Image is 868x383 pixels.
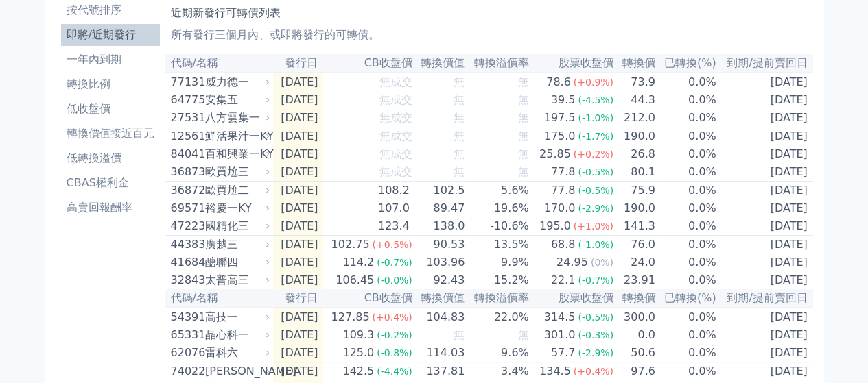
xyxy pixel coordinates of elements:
td: 102.5 [413,182,466,200]
div: 197.5 [541,110,578,126]
td: 0.0% [656,199,717,217]
div: 314.5 [541,309,578,325]
th: 轉換溢價率 [465,289,529,308]
div: 廣越三 [205,236,268,253]
td: 97.6 [614,362,656,381]
span: (-0.5%) [578,312,613,323]
td: 0.0% [656,127,717,146]
span: (+0.5%) [372,239,412,250]
th: 轉換價 [614,289,656,308]
div: 36872 [171,182,202,199]
div: 127.85 [328,309,372,325]
td: [DATE] [717,271,813,289]
td: 19.6% [465,199,529,217]
td: 5.6% [465,182,529,200]
li: 一年內到期 [61,51,160,68]
td: [DATE] [717,344,813,362]
div: 64775 [171,92,202,108]
th: 轉換價值 [413,54,466,73]
td: 0.0% [656,344,717,362]
td: 26.8 [614,145,656,163]
td: 9.9% [465,254,529,271]
div: 123.4 [375,218,412,234]
div: 41684 [171,254,202,271]
th: 到期/提前賣回日 [717,54,813,73]
div: 65331 [171,327,202,343]
div: 84041 [171,146,202,162]
div: 八方雲集一 [205,110,268,126]
div: 77.8 [548,164,578,180]
td: 50.6 [614,344,656,362]
div: 安集五 [205,92,268,108]
li: 轉換比例 [61,76,160,92]
div: 108.2 [375,182,412,199]
div: 107.0 [375,200,412,217]
div: 175.0 [541,128,578,145]
div: 170.0 [541,200,578,217]
td: [DATE] [717,91,813,109]
span: (-0.8%) [377,347,412,358]
th: 轉換溢價率 [465,54,529,73]
td: [DATE] [717,217,813,236]
div: 百和興業一KY [205,146,268,162]
div: 301.0 [541,327,578,343]
div: 68.8 [548,236,578,253]
div: 62076 [171,345,202,361]
td: 9.6% [465,344,529,362]
th: CB收盤價 [323,54,412,73]
td: [DATE] [273,182,324,200]
td: [DATE] [273,362,324,381]
div: 32843 [171,272,202,288]
span: (-4.5%) [578,95,613,106]
td: 73.9 [614,73,656,91]
td: [DATE] [273,326,324,344]
div: [PERSON_NAME] [205,363,268,380]
span: 無 [454,165,465,178]
td: [DATE] [717,236,813,254]
td: 92.43 [413,271,466,289]
td: 23.91 [614,271,656,289]
td: 44.3 [614,91,656,109]
span: 無 [518,165,529,178]
td: 141.3 [614,217,656,236]
td: [DATE] [273,236,324,254]
td: [DATE] [717,127,813,146]
li: 轉換價值接近百元 [61,125,160,142]
a: CBAS權利金 [61,172,160,194]
span: 無成交 [379,165,412,178]
td: 103.96 [413,254,466,271]
div: 威力德一 [205,74,268,90]
span: 無 [454,147,465,160]
td: [DATE] [717,73,813,91]
td: 75.9 [614,182,656,200]
td: [DATE] [273,73,324,91]
a: 轉換比例 [61,73,160,95]
div: 69571 [171,200,202,217]
td: 0.0% [656,109,717,127]
span: 無成交 [379,93,412,106]
td: 0.0% [656,326,717,344]
td: [DATE] [717,254,813,271]
td: 0.0% [656,91,717,109]
span: (+0.9%) [574,77,613,88]
div: 雷科六 [205,345,268,361]
td: [DATE] [273,199,324,217]
td: 0.0% [656,362,717,381]
span: 無成交 [379,75,412,88]
td: [DATE] [717,109,813,127]
span: 無 [454,328,465,341]
div: 醣聯四 [205,254,268,271]
span: (+0.4%) [372,312,412,323]
span: (-1.7%) [578,131,613,142]
td: [DATE] [273,271,324,289]
td: 0.0% [656,145,717,163]
div: 太普高三 [205,272,268,288]
div: 高技一 [205,309,268,325]
span: (+1.0%) [574,221,613,232]
td: -10.6% [465,217,529,236]
th: 股票收盤價 [530,289,614,308]
div: 鮮活果汁一KY [205,128,268,145]
div: 54391 [171,309,202,325]
div: 114.2 [340,254,377,271]
div: 47223 [171,218,202,234]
